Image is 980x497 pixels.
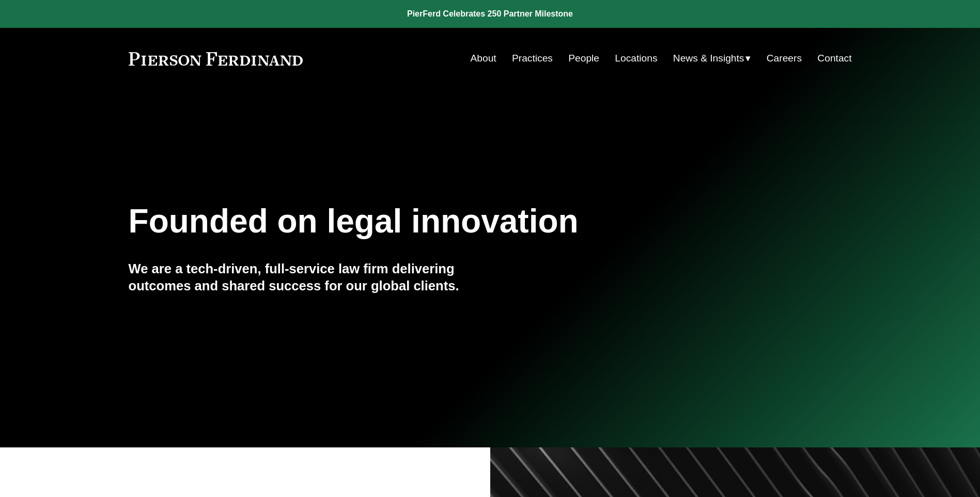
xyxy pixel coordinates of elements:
h4: We are a tech-driven, full-service law firm delivering outcomes and shared success for our global... [129,260,490,294]
a: People [568,49,599,68]
a: About [471,49,496,68]
h1: Founded on legal innovation [129,203,732,240]
a: Practices [512,49,553,68]
a: folder dropdown [673,49,751,68]
a: Careers [767,49,802,68]
span: News & Insights [673,50,744,68]
a: Locations [615,49,657,68]
a: Contact [817,49,851,68]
